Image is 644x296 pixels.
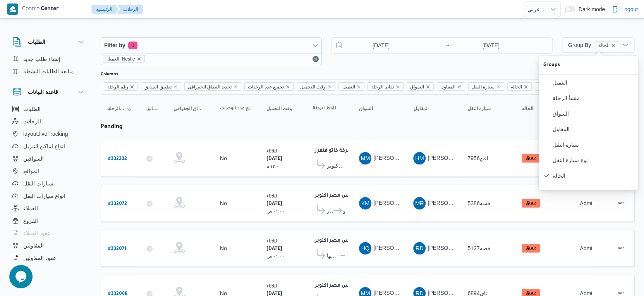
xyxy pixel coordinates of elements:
span: HM [415,152,424,164]
button: remove selected entity [137,57,141,61]
span: السواق [359,106,373,112]
span: تطبيق السائق [146,106,160,112]
div: No [220,200,227,207]
span: العميل [338,82,364,91]
button: Logout [609,2,641,17]
span: وقت التحميل [266,106,292,112]
div: Rajh Dhba Muhni Msaad [413,242,426,254]
span: العميل [553,80,633,86]
div: No [220,245,227,252]
button: الحاله [519,102,569,115]
label: Columns [101,71,118,78]
span: [PERSON_NAME][DATE] [PERSON_NAME] [428,200,535,206]
button: Remove تجميع عدد الوحدات from selection in this group [285,85,290,89]
span: سيارة النقل [553,142,633,148]
span: انواع اماكن التنزيل [23,142,65,151]
span: الرحلات [23,117,41,126]
span: [PERSON_NAME] مهني مسعد [428,290,500,296]
span: [PERSON_NAME] [373,155,418,161]
button: سيارات النقل [9,177,88,190]
button: انواع اماكن التنزيل [9,140,88,152]
b: اجيليتى لوجيستيكس مصر اكتوبر [315,193,389,199]
div: Kariam Muhammad Muhada Muhammad [359,197,371,209]
button: عقود العملاء [9,227,88,239]
div: Muhammad Marawan Diab [359,152,371,164]
div: الطلبات [6,53,91,81]
span: MM [361,152,370,164]
span: سيارة النقل [468,82,504,91]
span: الحاله [511,83,522,91]
span: قصه5127 [467,245,490,251]
span: تطبيق السائق [144,83,171,91]
b: pending [101,124,123,130]
span: العميل: Nestle [106,55,135,62]
button: Actions [615,242,627,254]
button: العملاء [9,202,88,215]
small: ٠١:٠٠ ص [266,209,284,214]
b: اجيليتى لوجيستيكس مصر اكتوبر [315,283,389,289]
b: اجيليتى لوجيستيكس مصر اكتوبر [315,238,389,244]
span: تحديد النطاق الجغرافى [188,83,232,91]
button: المواقع [9,165,88,177]
button: الطلبات [12,37,85,47]
span: انواع سيارات النقل [23,191,65,201]
span: وقت التحميل [297,82,335,91]
span: المواقع [23,166,39,176]
span: المقاول [553,126,633,132]
span: المقاول [440,83,455,91]
span: اجهزة التليفون [23,266,55,275]
span: العميل: Nestle [103,55,145,63]
span: 1 active filters [128,42,137,49]
span: رقم الرحلة [104,82,138,91]
button: remove selected entity [611,43,616,48]
span: تحديد النطاق الجغرافى [184,82,242,91]
span: معلق [522,244,540,253]
span: نقاط الرحلة [371,83,393,91]
div: Hsham Qasam Mahmood Qasam [359,242,371,254]
button: المقاول [539,121,638,137]
button: سيارة النقل [464,102,511,115]
b: # 332072 [108,201,127,207]
input: Press the down key to open a popover containing a calendar. [331,38,419,53]
input: Press the down key to open a popover containing a calendar. [452,38,529,53]
button: Remove العميل from selection in this group [356,85,361,89]
button: تطبيق السائق [143,102,163,115]
span: متابعة الطلبات النشطة [23,67,74,76]
div: → [445,43,450,48]
button: Remove [311,54,320,64]
span: بريد فاست دارك ستور [327,206,333,215]
span: سلسله اكسبريس كارفور هايبر ماركت 15 مايو [343,206,345,215]
small: ١٢:٠٠ م [266,164,281,169]
span: نقاط الرحلة [313,106,336,112]
span: تجميع عدد الوحدات [248,83,284,91]
span: معلق [522,154,540,163]
span: layout.liveTracking [23,129,68,138]
b: # 332071 [108,246,126,252]
span: معلق [522,199,540,208]
span: المقاول [437,82,465,91]
span: Admin [580,245,595,251]
span: Filter by [104,41,125,50]
small: الثلاثاء [266,283,278,288]
span: الحاله [522,106,533,112]
button: تحديد النطاق الجغرافى [170,102,209,115]
a: #332232 [108,153,127,164]
span: نقاط الرحلة [368,82,403,91]
span: Groups [543,61,633,70]
iframe: chat widget [8,265,33,288]
span: KM [361,197,370,209]
span: MR [415,197,424,209]
button: الرحلات [117,5,143,14]
button: Remove السواق from selection in this group [426,85,430,89]
span: [PERSON_NAME] [373,290,418,296]
span: الحالة [553,173,633,179]
span: [PERSON_NAME] [PERSON_NAME] [428,155,518,161]
span: وقت التحميل [300,83,326,91]
button: وقت التحميل [263,102,302,115]
span: السواق [553,111,633,117]
button: عقود المقاولين [9,252,88,264]
button: نوع سيارة النقل [539,152,638,168]
span: الحاله [507,82,532,91]
span: RD [416,242,424,254]
button: سيارة النقل [539,137,638,152]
